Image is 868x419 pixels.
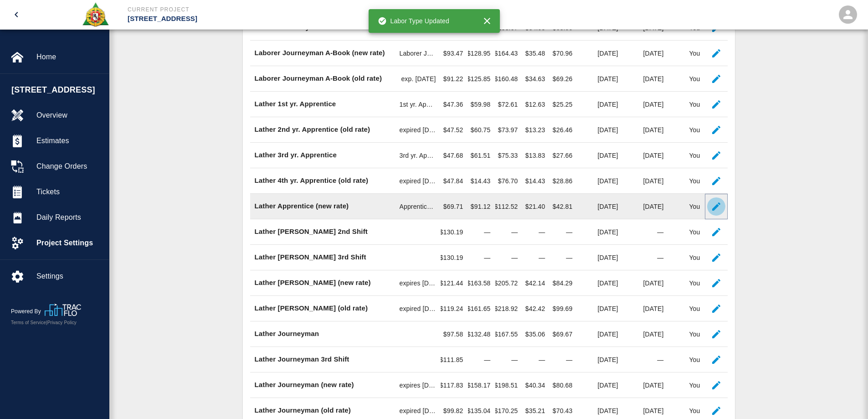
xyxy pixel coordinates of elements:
div: $130.19 [441,245,468,270]
div: $121.44 [441,270,468,296]
img: TracFlo [45,304,81,316]
div: $69.26 [550,66,577,92]
span: Tickets [36,186,102,197]
div: $91.22 [441,66,468,92]
div: You [668,66,705,92]
div: $76.70 [495,168,523,194]
div: $14.43 [468,168,495,194]
div: [DATE] [623,321,668,347]
div: $198.51 [495,372,523,398]
div: expired 6-30-24 [400,125,436,134]
div: $167.55 [495,321,523,347]
div: Chat Widget [822,375,868,419]
div: $99.69 [550,296,577,321]
a: Terms of Service [11,320,46,325]
div: $27.66 [550,143,577,168]
p: Lather [PERSON_NAME] 2nd Shift [255,227,368,237]
div: You [668,92,705,117]
div: [DATE] [623,143,668,168]
div: $91.12 [468,194,495,219]
div: $13.83 [523,143,550,168]
div: — [623,347,668,372]
div: [DATE] [623,117,668,143]
div: You [668,117,705,143]
div: $205.72 [495,270,523,296]
p: Lather 2nd yr. Apprentice (old rate) [255,124,370,135]
div: $84.29 [550,270,577,296]
div: $59.98 [468,92,495,117]
div: [DATE] [623,194,668,219]
div: [DATE] [623,270,668,296]
div: [DATE] [577,245,623,270]
p: Lather 3rd yr. Apprentice [255,150,337,160]
span: [STREET_ADDRESS] [11,84,104,96]
div: You [668,296,705,321]
p: Lather [PERSON_NAME] (old rate) [255,303,368,314]
div: $13.23 [523,117,550,143]
div: $93.47 [441,41,468,66]
div: — [623,245,668,270]
div: $47.52 [441,117,468,143]
div: 3rd yr. Apprentice [400,151,436,160]
div: [DATE] [577,194,623,219]
p: Lather Journeyman (new rate) [255,380,354,390]
div: 1st yr. Apprentice [400,100,436,109]
div: [DATE] [623,168,668,194]
div: — [523,219,550,245]
div: $125.85 [468,66,495,92]
div: [DATE] [577,321,623,347]
div: You [668,143,705,168]
p: Laborer Journeyman A-Book (new rate) [255,48,385,58]
div: $80.68 [550,372,577,398]
div: — [468,219,495,245]
div: $160.48 [495,66,523,92]
div: [DATE] [577,219,623,245]
div: [DATE] [623,296,668,321]
div: [DATE] [623,92,668,117]
p: Lather Journeyman (old rate) [255,405,351,416]
div: — [550,219,577,245]
div: expires 6-30-25 [400,381,436,390]
div: [DATE] [577,143,623,168]
div: $42.42 [523,296,550,321]
div: — [495,245,523,270]
div: $42.81 [550,194,577,219]
div: $12.63 [523,92,550,117]
p: Lather 4th yr. Apprentice (old rate) [255,176,369,186]
span: | [46,320,47,325]
a: Privacy Policy [47,320,77,325]
div: — [550,245,577,270]
div: — [495,219,523,245]
div: $72.61 [495,92,523,117]
div: $60.75 [468,117,495,143]
p: Lather Apprentice (new rate) [255,201,349,212]
div: [DATE] [577,168,623,194]
div: $117.83 [441,372,468,398]
div: Labor Type Updated [378,13,449,29]
div: $164.43 [495,41,523,66]
p: Lather 1st yr. Apprentice [255,99,336,109]
div: — [523,245,550,270]
p: [STREET_ADDRESS] [128,14,483,24]
div: $158.17 [468,372,495,398]
div: $69.71 [441,194,468,219]
div: expired 6-30-24 [400,176,436,186]
span: Daily Reports [36,212,102,223]
div: $111.85 [441,347,468,372]
div: $130.19 [441,219,468,245]
div: $128.95 [468,41,495,66]
div: [DATE] [577,347,623,372]
div: You [668,347,705,372]
div: $218.92 [495,296,523,321]
div: You [668,372,705,398]
div: $35.48 [523,41,550,66]
div: $47.84 [441,168,468,194]
div: $47.68 [441,143,468,168]
div: expires 6-30-25 [400,279,436,288]
div: [DATE] [577,372,623,398]
span: Home [36,52,102,62]
p: Lather [PERSON_NAME] (new rate) [255,278,371,288]
div: $35.06 [523,321,550,347]
button: open drawer [5,4,27,26]
div: $119.24 [441,296,468,321]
